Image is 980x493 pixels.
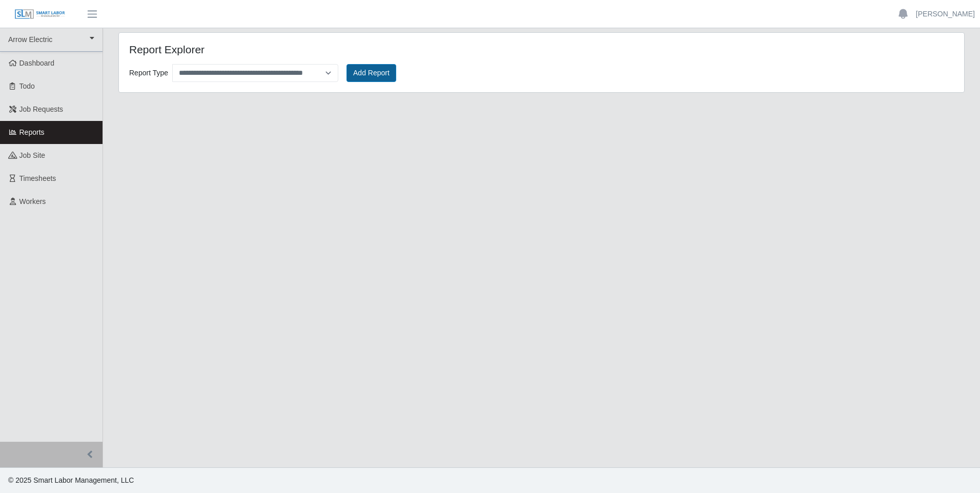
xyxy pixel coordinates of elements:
span: Timesheets [19,174,56,182]
span: Todo [19,82,35,90]
h4: Report Explorer [129,43,464,56]
span: Job Requests [19,105,64,113]
label: Report Type [129,66,168,80]
button: Add Report [346,64,396,82]
span: Workers [19,197,46,206]
span: job site [19,151,46,159]
a: [PERSON_NAME] [916,9,975,19]
span: Dashboard [19,59,55,67]
span: Reports [19,128,45,136]
span: © 2025 Smart Labor Management, LLC [8,476,134,484]
img: SLM Logo [14,9,66,20]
